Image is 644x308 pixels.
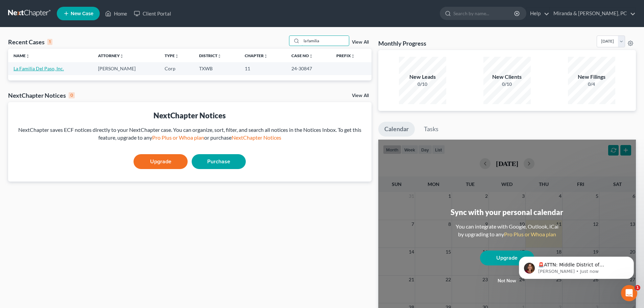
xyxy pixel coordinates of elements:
[351,54,355,58] i: unfold_more
[504,231,556,237] a: Pro Plus or Whoa plan
[480,274,534,288] button: Not now
[192,154,246,169] a: Purchase
[286,62,331,75] td: 24-30847
[14,126,366,142] div: NextChapter saves ECF notices directly to your NextChapter case. You can organize, sort, filter, ...
[245,53,268,58] a: Chapterunfold_more
[14,110,366,121] div: NextChapter Notices
[239,62,286,75] td: 11
[509,242,644,290] iframe: Intercom notifications message
[309,54,313,58] i: unfold_more
[568,81,615,88] div: 0/4
[453,223,561,238] div: You can integrate with Google, Outlook, iCal by upgrading to any
[134,154,188,169] a: Upgrade
[527,7,549,20] a: Help
[98,53,124,58] a: Attorneyunfold_more
[352,40,369,45] a: View All
[93,62,159,75] td: [PERSON_NAME]
[264,54,268,58] i: unfold_more
[635,285,640,290] span: 1
[47,39,52,45] div: 1
[399,73,446,81] div: New Leads
[130,7,174,20] a: Client Portal
[378,39,426,47] h3: Monthly Progress
[152,134,204,141] a: Pro Plus or Whoa plan
[399,81,446,88] div: 0/10
[120,54,124,58] i: unfold_more
[175,54,179,58] i: unfold_more
[14,66,64,71] a: La Familia Del Paso, Inc.
[483,81,531,88] div: 0/10
[378,122,415,137] a: Calendar
[568,73,615,81] div: New Filings
[26,54,30,58] i: unfold_more
[71,11,93,16] span: New Case
[451,207,563,217] div: Sync with your personal calendar
[159,62,194,75] td: Corp
[217,54,221,58] i: unfold_more
[418,122,445,137] a: Tasks
[102,7,130,20] a: Home
[336,53,355,58] a: Prefixunfold_more
[621,285,637,301] iframe: Intercom live chat
[232,134,281,141] a: NextChapter Notices
[165,53,179,58] a: Typeunfold_more
[14,53,30,58] a: Nameunfold_more
[352,93,369,98] a: View All
[453,7,515,20] input: Search by name...
[550,7,636,20] a: Miranda & [PERSON_NAME], PC
[480,251,534,265] a: Upgrade
[8,91,75,99] div: NextChapter Notices
[69,92,75,98] div: 0
[194,62,239,75] td: TXWB
[199,53,221,58] a: Districtunfold_more
[302,36,349,46] input: Search by name...
[291,53,313,58] a: Case Nounfold_more
[483,73,531,81] div: New Clients
[8,38,52,46] div: Recent Cases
